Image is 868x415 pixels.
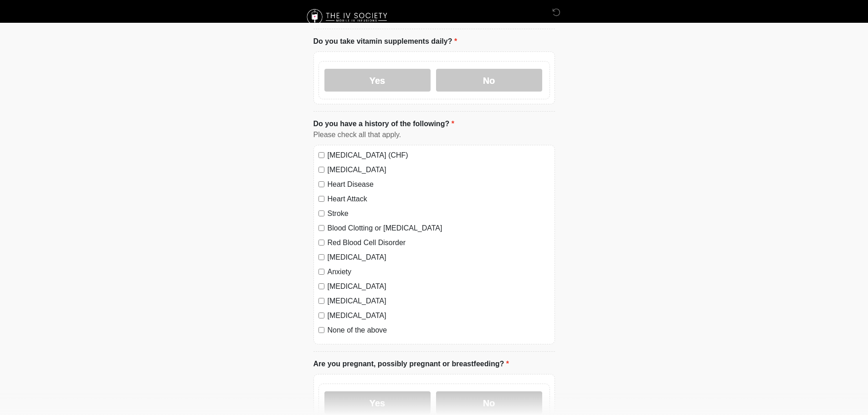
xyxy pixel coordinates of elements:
label: Red Blood Cell Disorder [328,237,550,248]
label: [MEDICAL_DATA] [328,252,550,263]
label: [MEDICAL_DATA] [328,281,550,292]
input: Anxiety [318,269,324,275]
label: None of the above [328,325,550,336]
label: Do you take vitamin supplements daily? [313,36,457,47]
input: [MEDICAL_DATA] (CHF) [318,152,324,158]
label: Anxiety [328,266,550,277]
div: Please check all that apply. [313,129,555,140]
label: Heart Attack [328,194,550,205]
label: Heart Disease [328,179,550,190]
input: [MEDICAL_DATA] [318,313,324,318]
label: Do you have a history of the following? [313,118,454,129]
label: No [436,391,542,414]
img: The IV Society Logo [304,7,391,27]
label: Yes [324,391,431,414]
label: Are you pregnant, possibly pregnant or breastfeeding? [313,359,509,369]
input: [MEDICAL_DATA] [318,167,324,173]
label: Stroke [328,208,550,219]
label: No [436,69,542,92]
input: [MEDICAL_DATA] [318,298,324,304]
input: [MEDICAL_DATA] [318,283,324,289]
input: Stroke [318,210,324,216]
label: [MEDICAL_DATA] [328,296,550,307]
input: Red Blood Cell Disorder [318,240,324,246]
label: [MEDICAL_DATA] [328,164,550,175]
label: [MEDICAL_DATA] (CHF) [328,150,550,161]
label: [MEDICAL_DATA] [328,310,550,321]
input: Heart Attack [318,196,324,202]
input: [MEDICAL_DATA] [318,254,324,260]
input: None of the above [318,327,324,333]
input: Heart Disease [318,181,324,187]
label: Blood Clotting or [MEDICAL_DATA] [328,223,550,234]
input: Blood Clotting or [MEDICAL_DATA] [318,225,324,231]
label: Yes [324,69,431,92]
